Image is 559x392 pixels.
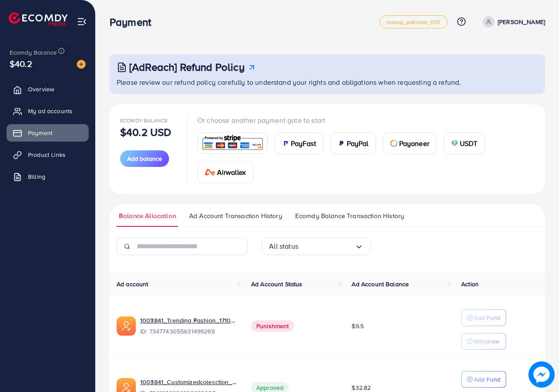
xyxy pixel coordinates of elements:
[7,146,89,163] a: Product Links
[120,117,168,124] span: Ecomdy Balance
[251,280,303,288] span: Ad Account Status
[461,309,506,326] button: Add Fund
[197,161,253,183] a: cardAirwallex
[7,124,89,142] a: Payment
[28,128,52,137] span: Payment
[461,371,506,388] button: Add Fund
[295,211,404,221] span: Ecomdy Balance Transaction History
[352,280,409,288] span: Ad Account Balance
[197,115,535,125] p: Or choose another payment gate to start
[331,132,376,154] a: cardPayPal
[217,167,246,177] span: Airwallex
[77,17,87,27] img: menu
[460,138,478,149] span: USDT
[275,132,324,154] a: cardPayFast
[127,154,162,163] span: Add balance
[399,138,429,149] span: Payoneer
[140,378,237,386] a: 1003841_Customizedcolecction_1709372613954
[9,12,68,26] img: logo
[352,322,364,330] span: $9.5
[474,336,499,347] p: Withdraw
[10,57,32,70] span: $40.2
[7,102,89,120] a: My ad accounts
[119,211,176,221] span: Balance Allocation
[387,19,440,25] span: metap_pakistan_001
[117,316,136,336] img: ic-ads-acc.e4c84228.svg
[251,320,294,332] span: Punishment
[7,168,89,185] a: Billing
[390,140,397,147] img: card
[474,374,500,385] p: Add Fund
[77,60,86,69] img: image
[461,333,506,350] button: Withdraw
[298,239,355,253] input: Search for option
[129,61,245,73] h3: [AdReach] Refund Policy
[480,16,545,28] a: [PERSON_NAME]
[347,138,369,149] span: PayPal
[461,280,479,288] span: Action
[200,134,265,153] img: card
[28,107,72,115] span: My ad accounts
[197,132,268,154] a: card
[383,132,437,154] a: cardPayoneer
[140,316,237,336] div: <span class='underline'>1003841_Trending Fashion_1710779767967</span></br>7347743055631499265
[269,239,298,253] span: All status
[380,15,448,28] a: metap_pakistan_001
[117,280,148,288] span: Ad account
[205,169,215,176] img: card
[10,48,57,57] span: Ecomdy Balance
[451,140,458,147] img: card
[291,138,316,149] span: PayFast
[189,211,282,221] span: Ad Account Transaction History
[352,383,371,392] span: $32.82
[282,140,289,147] img: card
[262,238,371,255] div: Search for option
[117,77,540,87] p: Please review our refund policy carefully to understand your rights and obligations when requesti...
[140,316,237,325] a: 1003841_Trending Fashion_1710779767967
[28,150,66,159] span: Product Links
[529,362,554,387] img: image
[338,140,345,147] img: card
[120,127,171,137] p: $40.2 USD
[474,312,500,323] p: Add Fund
[28,85,54,94] span: Overview
[28,172,45,181] span: Billing
[120,150,169,167] button: Add balance
[7,80,89,98] a: Overview
[110,16,158,28] h3: Payment
[498,17,545,27] p: [PERSON_NAME]
[444,132,485,154] a: cardUSDT
[140,327,237,336] span: ID: 7347743055631499265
